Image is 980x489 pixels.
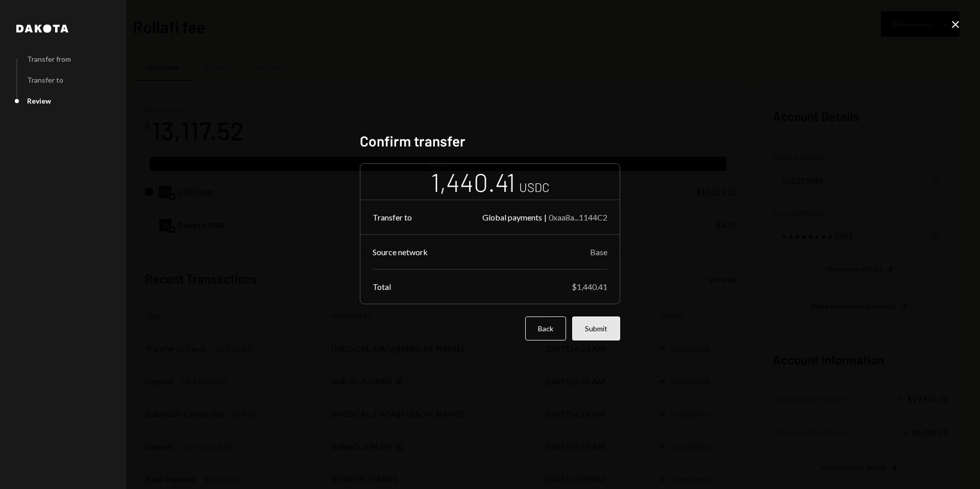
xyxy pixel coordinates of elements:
[27,55,71,63] div: Transfer from
[519,179,550,195] div: USDC
[590,247,607,257] div: Base
[572,282,607,291] div: $1,440.41
[544,212,547,222] div: |
[360,131,620,151] h2: Confirm transfer
[373,282,391,291] div: Total
[373,212,412,222] div: Transfer to
[27,96,51,105] div: Review
[525,316,566,340] button: Back
[572,316,620,340] button: Submit
[27,76,63,84] div: Transfer to
[549,212,607,222] div: 0xaa8a...1144C2
[373,247,428,257] div: Source network
[482,212,542,222] div: Global payments
[431,166,515,198] div: 1,440.41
